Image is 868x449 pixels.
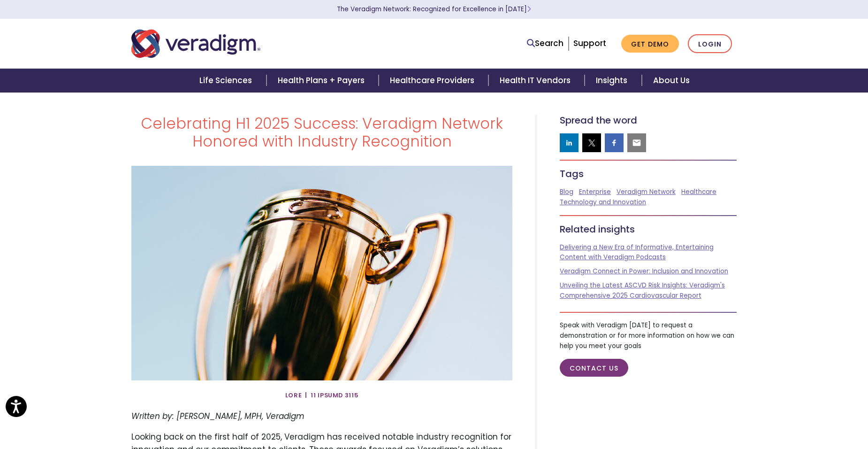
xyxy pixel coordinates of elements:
img: facebook sharing button [609,138,619,147]
a: Support [573,38,606,49]
a: About Us [642,69,701,93]
img: twitter sharing button [587,138,596,147]
a: Healthcare Technology and Innovation [560,187,716,207]
h5: Spread the word [560,115,737,126]
a: Blog [560,187,573,196]
a: Health IT Vendors [488,69,585,93]
a: Get Demo [621,35,679,53]
a: Search [527,37,563,50]
a: Veradigm Network [617,187,676,196]
a: Contact Us [560,359,628,377]
h1: Celebrating H1 2025 Success: Veradigm Network Honored with Industry Recognition [131,115,512,151]
a: Health Plans + Payers [266,69,379,93]
h5: Tags [560,168,737,179]
img: Veradigm logo [131,28,260,59]
p: Speak with Veradigm [DATE] to request a demonstration or for more information on how we can help ... [560,320,737,351]
a: Insights [585,69,641,93]
h5: Related insights [560,224,737,235]
a: Life Sciences [188,69,266,93]
a: Delivering a New Era of Informative, Entertaining Content with Veradigm Podcasts [560,243,714,262]
a: Unveiling the Latest ASCVD Risk Insights: Veradigm's Comprehensive 2025 Cardiovascular Report [560,281,725,300]
a: Healthcare Providers [379,69,488,93]
a: The Veradigm Network: Recognized for Excellence in [DATE]Learn More [337,5,531,14]
img: email sharing button [632,138,641,147]
a: Enterprise [579,187,611,196]
em: Written by: [PERSON_NAME], MPH, Veradigm [131,410,305,422]
span: Lore | 11 Ipsumd 3115 [285,388,359,403]
span: Learn More [527,5,531,14]
a: Veradigm Connect in Power: Inclusion and Innovation [560,267,728,276]
a: Login [688,34,732,54]
img: linkedin sharing button [564,138,574,147]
